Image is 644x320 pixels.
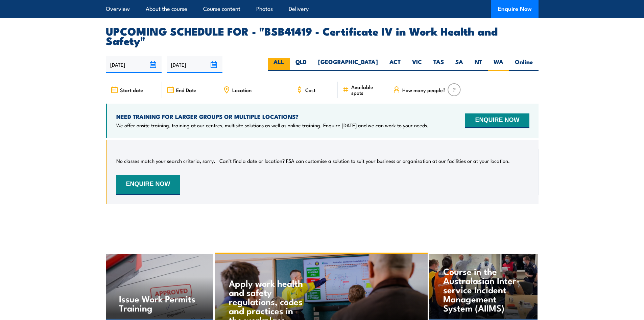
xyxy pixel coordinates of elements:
[120,87,143,93] span: Start date
[176,87,196,93] span: End Date
[384,58,406,71] label: ACT
[268,58,290,71] label: ALL
[167,56,222,73] input: To date
[428,58,450,71] label: TAS
[469,58,488,71] label: NT
[106,26,539,45] h2: UPCOMING SCHEDULE FOR - "BSB41419 - Certificate IV in Work Health and Safety"
[106,56,162,73] input: From date
[116,175,180,195] button: ENQUIRE NOW
[305,87,315,93] span: Cost
[290,58,312,71] label: QLD
[116,113,429,120] h4: NEED TRAINING FOR LARGER GROUPS OR MULTIPLE LOCATIONS?
[116,122,429,129] p: We offer onsite training, training at our centres, multisite solutions as well as online training...
[509,58,539,71] label: Online
[443,266,523,312] h4: Course in the Australasian Inter-service Incident Management System (AIIMS)
[219,157,510,164] p: Can’t find a date or location? FSA can customise a solution to suit your business or organisation...
[312,58,384,71] label: [GEOGRAPHIC_DATA]
[119,294,199,312] h4: Issue Work Permits Training
[116,157,215,164] p: No classes match your search criteria, sorry.
[450,58,469,71] label: SA
[488,58,509,71] label: WA
[351,84,383,95] span: Available spots
[232,87,252,93] span: Location
[406,58,428,71] label: VIC
[465,113,529,128] button: ENQUIRE NOW
[402,87,446,93] span: How many people?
